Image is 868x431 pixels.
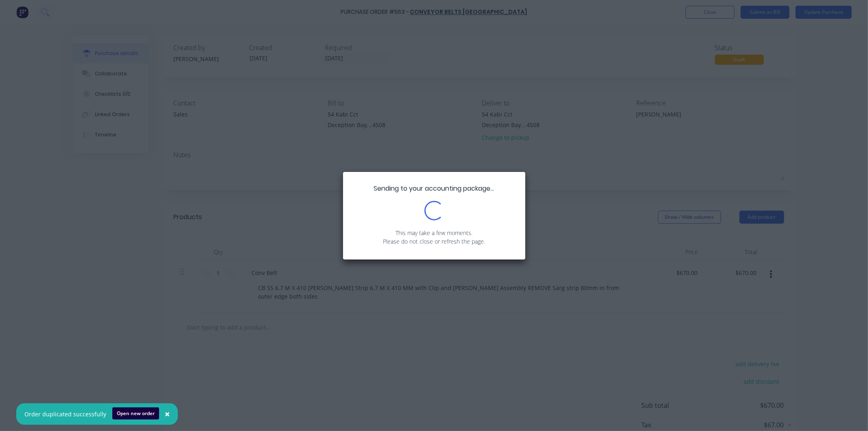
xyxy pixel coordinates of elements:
p: Please do not close or refresh the page. [355,237,513,246]
span: Sending to your accounting package... [374,184,494,193]
button: Close [157,405,178,424]
p: This may take a few moments. [355,229,513,237]
span: × [165,408,170,420]
button: Open new order [112,407,159,420]
div: Order duplicated successfully [24,410,106,418]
